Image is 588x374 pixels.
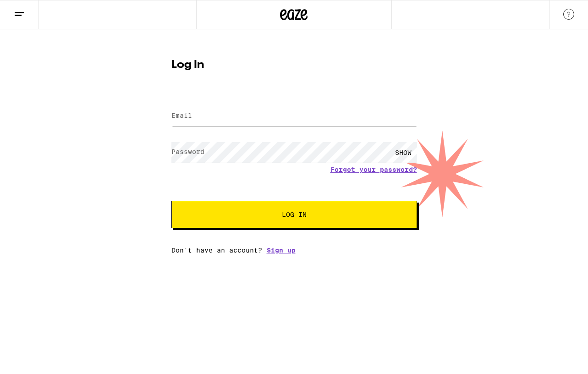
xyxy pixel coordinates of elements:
[171,247,417,254] div: Don't have an account?
[171,148,204,155] label: Password
[171,201,417,228] button: Log In
[282,211,307,218] span: Log In
[330,166,417,173] a: Forgot your password?
[171,60,417,71] h1: Log In
[171,106,417,126] input: Email
[390,142,417,163] div: SHOW
[5,6,66,14] span: Hi. Need any help?
[267,247,296,254] a: Sign up
[171,112,192,119] label: Email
